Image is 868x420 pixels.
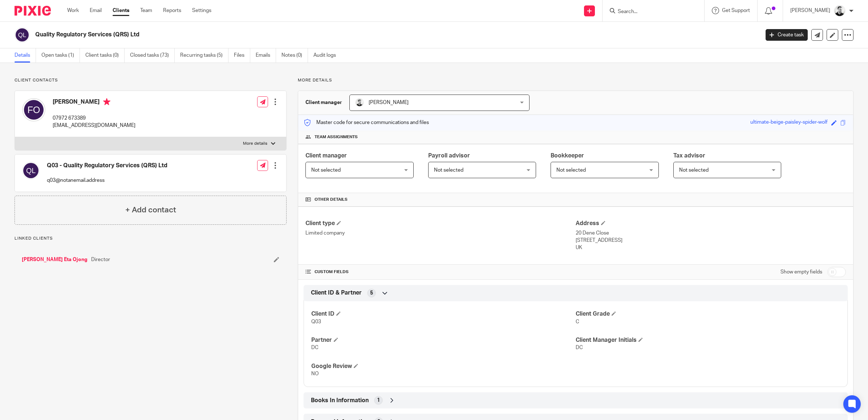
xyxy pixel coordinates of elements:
[140,7,152,14] a: Team
[551,153,584,159] span: Bookkeeper
[369,100,409,105] span: [PERSON_NAME]
[311,345,319,350] span: DC
[35,31,611,39] h2: Quality Regulatory Services (QRS) Ltd
[576,244,846,251] p: UK
[370,289,373,297] span: 5
[679,168,709,173] span: Not selected
[576,319,579,324] span: C
[304,119,429,126] p: Master code for secure communications and files
[576,310,840,318] h4: Client Grade
[53,115,135,122] p: 07972 673389
[305,99,342,106] h3: Client manager
[53,98,135,107] h4: [PERSON_NAME]
[780,268,822,276] label: Show empty fields
[91,256,110,263] span: Director
[305,153,347,159] span: Client manager
[834,5,845,17] img: Dave_2025.jpg
[311,363,576,370] h4: Google Review
[311,310,576,318] h4: Client ID
[311,336,576,344] h4: Partner
[113,7,129,14] a: Clients
[377,397,380,404] span: 1
[311,319,321,324] span: Q03
[428,153,470,159] span: Payroll advisor
[673,153,705,159] span: Tax advisor
[576,220,846,227] h4: Address
[103,98,110,105] i: Primary
[41,48,80,63] a: Open tasks (1)
[617,9,682,15] input: Search
[90,7,102,14] a: Email
[315,134,358,140] span: Team assignments
[15,6,51,16] img: Pixie
[85,48,125,63] a: Client tasks (0)
[22,256,88,263] a: [PERSON_NAME] Eta Ojong
[234,48,250,63] a: Files
[576,237,846,244] p: [STREET_ADDRESS]
[192,7,211,14] a: Settings
[47,162,167,169] h4: Q03 - Quality Regulatory Services (QRS) Ltd
[305,220,576,227] h4: Client type
[180,48,228,63] a: Recurring tasks (5)
[311,168,341,173] span: Not selected
[53,122,135,129] p: [EMAIL_ADDRESS][DOMAIN_NAME]
[722,8,750,13] span: Get Support
[15,236,287,241] p: Linked clients
[163,7,181,14] a: Reports
[305,229,576,237] p: Limited company
[750,119,828,127] div: ultimate-beige-paisley-spider-wolf
[67,7,79,14] a: Work
[576,336,840,344] h4: Client Manager Initials
[15,48,36,63] a: Details
[47,177,167,184] p: q03@notanemail.address
[576,229,846,237] p: 20 Dene Close
[130,48,175,63] a: Closed tasks (73)
[311,397,369,404] span: Books In Information
[576,345,583,350] span: DC
[305,269,576,275] h4: CUSTOM FIELDS
[22,162,40,179] img: svg%3E
[15,77,287,83] p: Client contacts
[315,197,348,203] span: Other details
[790,7,830,14] p: [PERSON_NAME]
[256,48,276,63] a: Emails
[434,168,463,173] span: Not selected
[15,27,30,43] img: svg%3E
[556,168,586,173] span: Not selected
[298,77,853,83] p: More details
[355,98,364,107] img: Dave_2025.jpg
[22,98,45,121] img: svg%3E
[243,141,267,147] p: More details
[766,29,808,41] a: Create task
[311,289,362,297] span: Client ID & Partner
[281,48,308,63] a: Notes (0)
[125,204,176,216] h4: + Add contact
[311,371,319,376] span: NO
[313,48,341,63] a: Audit logs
